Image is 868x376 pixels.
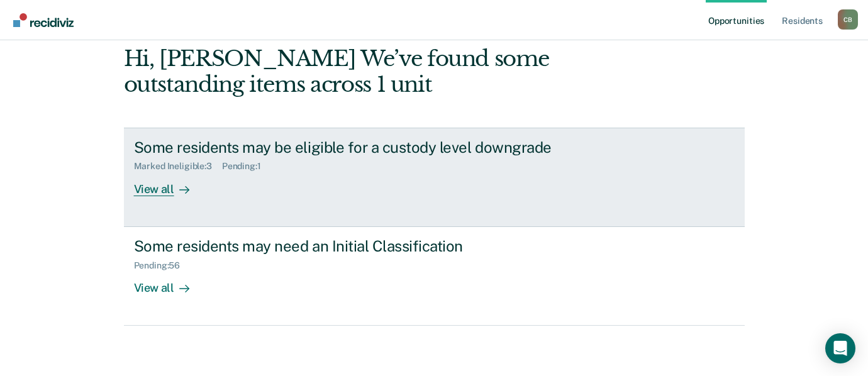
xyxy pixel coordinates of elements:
[838,9,858,30] button: Profile dropdown button
[825,333,855,363] div: Open Intercom Messenger
[13,13,74,27] img: Recidiviz
[134,237,576,255] div: Some residents may need an Initial Classification
[124,46,621,97] div: Hi, [PERSON_NAME] We’ve found some outstanding items across 1 unit
[124,128,745,227] a: Some residents may be eligible for a custody level downgradeMarked Ineligible:3Pending:1View all
[222,161,271,172] div: Pending : 1
[134,161,222,172] div: Marked Ineligible : 3
[134,260,191,271] div: Pending : 56
[134,172,204,196] div: View all
[838,9,858,30] div: C B
[134,138,576,157] div: Some residents may be eligible for a custody level downgrade
[134,270,204,295] div: View all
[124,227,745,326] a: Some residents may need an Initial ClassificationPending:56View all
